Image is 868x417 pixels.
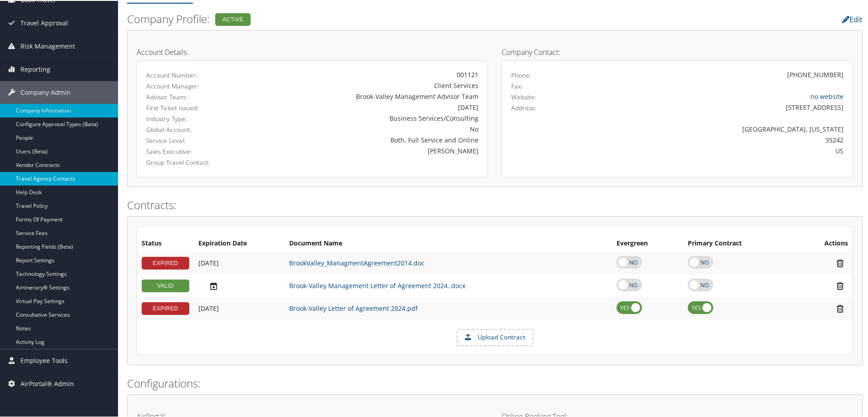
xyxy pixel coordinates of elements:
[458,329,533,344] label: Upload Contract
[261,80,478,89] div: Client Services
[261,91,478,100] div: Brook-Valley Management Advisor Team
[842,14,863,24] a: Edit
[795,235,853,251] th: Actions
[598,134,844,144] div: 35242
[261,145,478,155] div: [PERSON_NAME]
[832,258,848,267] i: Remove Contract
[146,146,248,155] label: Sales Executive:
[198,258,280,266] div: Add/Edit Date
[285,235,612,251] th: Document Name
[127,196,863,212] h2: Contracts:
[511,81,523,90] label: Fax:
[142,279,189,291] div: VALID
[20,34,75,57] span: Risk Management
[261,134,478,144] div: Both, Full Service and Online
[261,69,478,78] div: 001121
[502,48,853,55] h4: Company Contact:
[261,102,478,111] div: [DATE]
[198,258,219,266] span: [DATE]
[810,91,843,100] a: no website
[832,303,848,313] i: Remove Contract
[289,258,424,266] a: BrookValley_ManagmentAgreement2014.doc
[598,123,844,133] div: [GEOGRAPHIC_DATA], [US_STATE]
[146,81,248,90] label: Account Manager:
[598,145,844,155] div: US
[215,12,251,25] div: Active
[20,57,50,80] span: Reporting
[598,102,844,111] div: [STREET_ADDRESS]
[146,92,248,101] label: Advisor Team:
[20,11,68,34] span: Travel Approval
[198,280,280,290] div: Add/Edit Date
[194,235,285,251] th: Expiration Date
[146,157,248,166] label: Group Travel Contact:
[146,103,248,112] label: First Ticket Issued:
[511,103,536,112] label: Address:
[261,123,478,133] div: No
[198,304,280,312] div: Add/Edit Date
[20,372,74,394] span: AirPortal® Admin
[832,280,848,290] i: Remove Contract
[146,135,248,144] label: Service Level:
[20,80,71,103] span: Company Admin
[683,235,795,251] th: Primary Contract
[137,235,194,251] th: Status
[142,256,189,269] div: EXPIRED
[198,303,219,312] span: [DATE]
[612,235,683,251] th: Evergreen
[146,113,248,123] label: Industry Type:
[127,10,613,26] h2: Company Profile:
[146,124,248,133] label: Global Account:
[142,301,189,314] div: EXPIRED
[127,375,863,390] h2: Configurations:
[146,70,248,79] label: Account Number:
[289,303,418,312] a: Brook-Valley Letter of Agreement 2024.pdf
[289,280,465,289] a: Brook-Valley Management Letter of Agreement 2024..docx
[511,92,536,101] label: Website:
[787,69,843,78] div: [PHONE_NUMBER]
[261,113,478,122] div: Business Services/Consulting
[20,348,68,371] span: Employee Tools
[137,48,488,55] h4: Account Details:
[511,70,531,79] label: Phone:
